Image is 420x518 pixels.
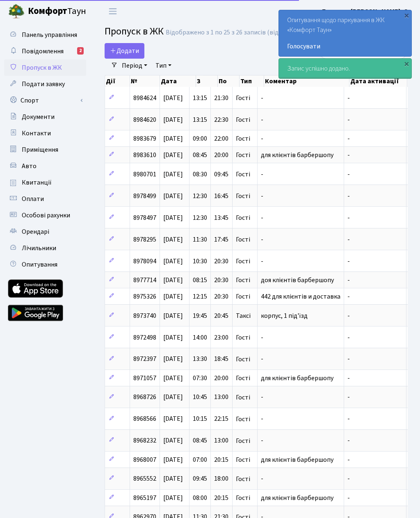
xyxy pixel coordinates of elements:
[261,292,340,301] span: 442 для клієнтів и доставка
[133,436,156,445] span: 8968232
[214,415,228,424] span: 22:15
[261,374,333,383] span: для клієнтів барбершопу
[4,174,86,191] a: Квитанції
[133,355,156,364] span: 8972397
[347,493,350,502] span: -
[347,151,350,160] span: -
[133,311,156,320] span: 8973740
[236,116,250,123] span: Гості
[22,47,64,56] span: Повідомлення
[261,436,263,445] span: -
[347,94,350,103] span: -
[4,92,86,109] a: Спорт
[261,213,263,222] span: -
[214,393,228,402] span: 13:00
[261,94,263,103] span: -
[133,257,156,266] span: 8978094
[193,374,207,383] span: 07:30
[105,24,164,39] span: Пропуск в ЖК
[214,151,228,160] span: 20:00
[218,75,240,87] th: По
[347,374,350,383] span: -
[214,455,228,464] span: 20:15
[214,134,228,143] span: 22:00
[193,393,207,402] span: 10:45
[28,5,67,18] b: Комфорт
[193,134,207,143] span: 09:00
[347,213,350,222] span: -
[133,374,156,383] span: 8971057
[193,436,207,445] span: 08:45
[193,151,207,160] span: 08:45
[163,276,183,285] span: [DATE]
[279,59,411,78] div: Запис успішно додано.
[163,311,183,320] span: [DATE]
[133,94,156,103] span: 8984624
[261,115,263,124] span: -
[133,393,156,402] span: 8968726
[133,333,156,342] span: 8972498
[214,213,228,222] span: 13:45
[347,393,350,402] span: -
[236,193,250,199] span: Гості
[163,115,183,124] span: [DATE]
[22,260,57,269] span: Опитування
[133,134,156,143] span: 8983679
[4,59,86,76] a: Пропуск в ЖК
[4,207,86,224] a: Особові рахунки
[133,115,156,124] span: 8984620
[347,311,350,320] span: -
[152,59,175,73] a: Тип
[22,194,44,203] span: Оплати
[261,192,263,201] span: -
[236,313,251,319] span: Таксі
[133,213,156,222] span: 8978497
[28,5,86,18] span: Таун
[133,192,156,201] span: 8978499
[4,109,86,125] a: Документи
[214,115,228,124] span: 22:30
[240,75,264,87] th: Тип
[261,276,334,285] span: доя клієнтів барбершопу
[22,227,49,236] span: Орендарі
[214,311,228,320] span: 20:45
[347,276,350,285] span: -
[163,292,183,301] span: [DATE]
[133,455,156,464] span: 8968007
[236,416,250,422] span: Гості
[166,29,356,37] div: Відображено з 1 по 25 з 26 записів (відфільтровано з 25 записів).
[4,43,86,59] a: Повідомлення2
[4,141,86,158] a: Приміщення
[4,27,86,43] a: Панель управління
[261,455,333,464] span: для клієнтів барбершопу
[236,277,250,283] span: Гості
[22,30,77,39] span: Панель управління
[4,224,86,240] a: Орендарі
[261,257,263,266] span: -
[236,95,250,101] span: Гості
[22,112,55,121] span: Документи
[214,192,228,201] span: 16:45
[4,240,86,256] a: Лічильники
[193,257,207,266] span: 10:30
[236,258,250,265] span: Гості
[347,115,350,124] span: -
[193,333,207,342] span: 14:00
[193,115,207,124] span: 13:15
[214,493,228,502] span: 20:15
[22,80,65,89] span: Подати заявку
[163,455,183,464] span: [DATE]
[236,334,250,341] span: Гості
[193,455,207,464] span: 07:00
[133,415,156,424] span: 8968566
[22,129,51,138] span: Контакти
[133,475,156,484] span: 8965552
[279,10,411,56] div: Опитування щодо паркування в ЖК «Комфорт Таун»
[163,213,183,222] span: [DATE]
[261,170,263,179] span: -
[105,43,144,59] a: Додати
[193,235,207,244] span: 11:30
[261,333,263,342] span: -
[4,76,86,92] a: Подати заявку
[160,75,196,87] th: Дата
